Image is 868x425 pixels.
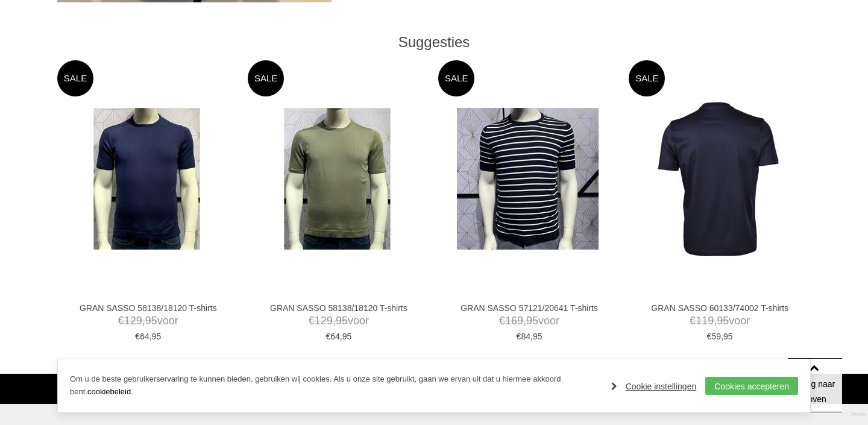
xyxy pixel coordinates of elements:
span: € [707,332,712,341]
span: voor [64,313,231,329]
span: , [340,332,342,341]
span: € [517,332,521,341]
img: GRAN SASSO 58138/18120 T-shirts [76,108,218,250]
span: , [333,315,336,327]
span: , [721,332,723,341]
a: cookiebeleid [87,387,131,396]
span: € [690,315,696,327]
a: GRAN SASSO 58138/18120 T-shirts [255,303,422,313]
a: Cookie instellingen [611,377,697,395]
span: 95 [717,315,729,327]
span: 95 [526,315,538,327]
span: € [325,332,330,341]
p: Om u de beste gebruikerservaring te kunnen bieden, gebruiken wij cookies. Als u onze site gebruik... [70,373,599,398]
span: 95 [533,332,542,341]
span: € [118,315,124,327]
img: GRAN SASSO 60133/74002 T-shirts [654,93,783,265]
div: Suggesties [57,33,811,51]
span: , [149,332,152,341]
span: 95 [342,332,352,341]
span: 64 [330,332,340,341]
span: 84 [521,332,530,341]
span: 64 [140,332,149,341]
span: 129 [124,315,142,327]
span: 119 [696,315,714,327]
span: voor [255,313,422,329]
span: € [309,315,315,327]
span: , [523,315,526,327]
span: € [499,315,505,327]
a: GRAN SASSO 60133/74002 T-shirts [636,303,803,313]
span: € [135,332,140,341]
span: 95 [152,332,162,341]
a: Terug naar boven [788,358,842,412]
a: GRAN SASSO 57121/20641 T-shirts [445,303,612,313]
span: 59 [712,332,722,341]
span: 129 [315,315,333,327]
span: voor [445,313,612,329]
a: GRAN SASSO 58138/18120 T-shirts [64,303,231,313]
span: 95 [145,315,157,327]
span: 169 [505,315,523,327]
span: 95 [336,315,348,327]
img: GRAN SASSO 58138/18120 T-shirts [266,108,408,250]
img: GRAN SASSO 57121/20641 T-shirts [457,108,599,250]
span: , [714,315,717,327]
span: voor [636,313,803,329]
span: , [142,315,145,327]
span: 95 [723,332,733,341]
a: Cookies accepteren [705,377,798,395]
a: Divide [850,407,865,422]
span: , [530,332,533,341]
